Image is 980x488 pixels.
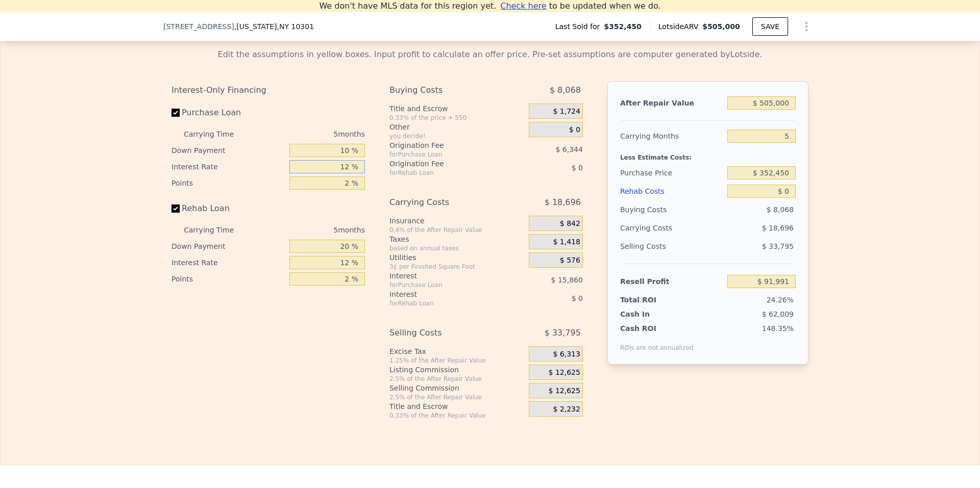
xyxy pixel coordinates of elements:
[389,393,525,401] div: 2.5% of the After Repair Value
[171,204,180,213] input: Rehab Loan
[553,238,580,247] span: $ 1,418
[389,289,503,299] div: Interest
[620,164,723,182] div: Purchase Price
[277,22,314,31] span: , NY 10301
[560,219,580,228] span: $ 842
[762,242,794,250] span: $ 33,795
[171,238,285,254] div: Down Payment
[762,310,794,318] span: $ 62,009
[620,272,723,291] div: Resell Profit
[560,256,580,265] span: $ 576
[389,226,525,234] div: 0.4% of the After Repair Value
[545,193,581,212] span: $ 18,696
[184,126,250,142] div: Carrying Time
[550,81,581,99] span: $ 8,068
[620,295,684,305] div: Total ROI
[389,244,525,252] div: based on annual taxes
[171,175,285,191] div: Points
[572,294,583,302] span: $ 0
[171,199,285,218] label: Rehab Loan
[389,365,525,375] div: Listing Commission
[604,21,642,32] span: $352,450
[620,145,796,164] div: Less Estimate Costs:
[767,206,794,214] span: $ 8,068
[555,145,582,153] span: $ 6,344
[551,276,583,284] span: $ 15,860
[762,324,794,332] span: 148.35%
[389,412,525,420] div: 0.33% of the After Repair Value
[389,140,503,150] div: Origination Fee
[234,21,314,32] span: , [US_STATE]
[389,159,503,169] div: Origination Fee
[171,142,285,159] div: Down Payment
[767,296,794,304] span: 24.26%
[702,22,740,31] span: $505,000
[620,200,723,219] div: Buying Costs
[389,324,503,342] div: Selling Costs
[171,81,365,99] div: Interest-Only Financing
[620,219,684,237] div: Carrying Costs
[762,224,794,232] span: $ 18,696
[389,150,503,159] div: for Purchase Loan
[555,21,604,32] span: Last Sold for
[389,252,525,263] div: Utilities
[553,405,580,414] span: $ 2,232
[549,368,580,377] span: $ 12,625
[389,263,525,271] div: 3¢ per Finished Square Foot
[545,324,581,342] span: $ 33,795
[163,21,234,32] span: [STREET_ADDRESS]
[572,164,583,172] span: $ 0
[171,159,285,175] div: Interest Rate
[389,122,525,132] div: Other
[796,16,817,37] button: Show Options
[389,193,503,212] div: Carrying Costs
[620,237,723,255] div: Selling Costs
[171,109,180,117] input: Purchase Loan
[389,299,503,307] div: for Rehab Loan
[171,48,808,61] div: Edit the assumptions in yellow boxes. Input profit to calculate an offer price. Pre-set assumptio...
[620,94,723,112] div: After Repair Value
[184,222,250,238] div: Carrying Time
[389,401,525,412] div: Title and Escrow
[658,21,702,32] span: Lotside ARV
[171,271,285,287] div: Points
[254,126,365,142] div: 5 months
[389,271,503,281] div: Interest
[620,182,723,200] div: Rehab Costs
[752,17,788,36] button: SAVE
[389,356,525,365] div: 1.25% of the After Repair Value
[620,127,723,145] div: Carrying Months
[389,169,503,177] div: for Rehab Loan
[389,132,525,140] div: you decide!
[620,323,694,333] div: Cash ROI
[553,350,580,359] span: $ 6,313
[620,333,694,352] div: ROIs are not annualized
[389,104,525,114] div: Title and Escrow
[553,107,580,116] span: $ 1,724
[254,222,365,238] div: 5 months
[389,234,525,244] div: Taxes
[569,125,580,135] span: $ 0
[389,281,503,289] div: for Purchase Loan
[389,383,525,393] div: Selling Commission
[389,114,525,122] div: 0.33% of the price + 550
[620,309,684,319] div: Cash In
[389,81,503,99] div: Buying Costs
[171,254,285,271] div: Interest Rate
[389,346,525,356] div: Excise Tax
[389,216,525,226] div: Insurance
[500,1,546,11] span: Check here
[171,104,285,122] label: Purchase Loan
[389,375,525,383] div: 2.5% of the After Repair Value
[549,387,580,396] span: $ 12,625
